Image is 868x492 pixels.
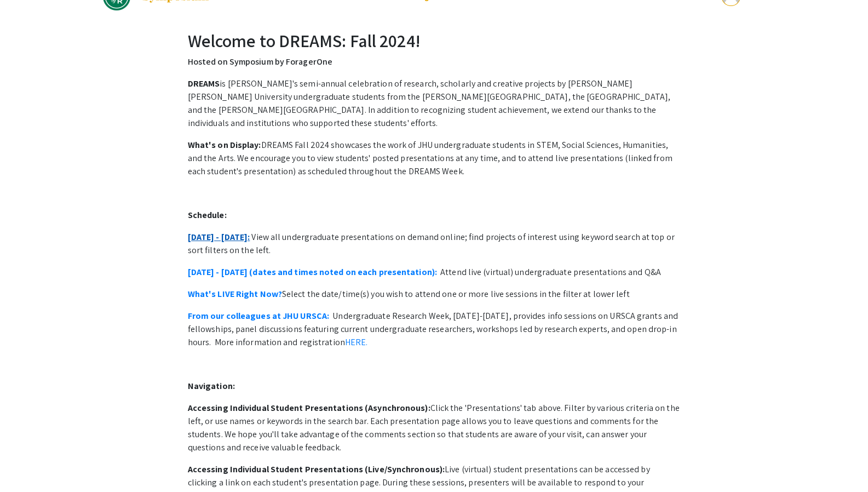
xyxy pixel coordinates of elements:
strong: Schedule: [188,209,227,221]
p: is [PERSON_NAME]'s semi-annual celebration of research, scholarly and creative projects by [PERSO... [188,77,681,130]
p: Click the 'Presentations' tab above. Filter by various criteria on the left, or use names or keyw... [188,402,681,454]
p: Select the date/time(s) you wish to attend one or more live sessions in the filter at lower left [188,288,681,301]
a: [DATE] - [DATE] (dates and times noted on each presentation): [188,266,437,278]
strong: Navigation: [188,380,235,392]
p: Hosted on Symposium by ForagerOne [188,55,681,68]
iframe: Chat [8,443,47,484]
p: View all undergraduate presentations on demand online; find projects of interest using keyword se... [188,231,681,257]
p: Attend live (virtual) undergraduate presentations and Q&A [188,266,681,279]
a: What's LIVE Right Now? [188,288,282,300]
a: HERE. [345,336,368,348]
strong: DREAMS [188,78,220,89]
h2: Welcome to DREAMS: Fall 2024! [188,30,681,51]
a: From our colleagues at JHU URSCA: [188,310,329,322]
p: Undergraduate Research Week, [DATE]-[DATE], provides info sessions on URSCA grants and fellowship... [188,310,681,349]
strong: Accessing Individual Student Presentations (Asynchronous): [188,402,430,414]
p: DREAMS Fall 2024 showcases the work of JHU undergraduate students in STEM, Social Sciences, Human... [188,139,681,178]
strong: Accessing Individual Student Presentations (Live/Synchronous): [188,464,445,475]
strong: What's on Display: [188,139,261,151]
a: [DATE] - [DATE]: [188,231,250,243]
